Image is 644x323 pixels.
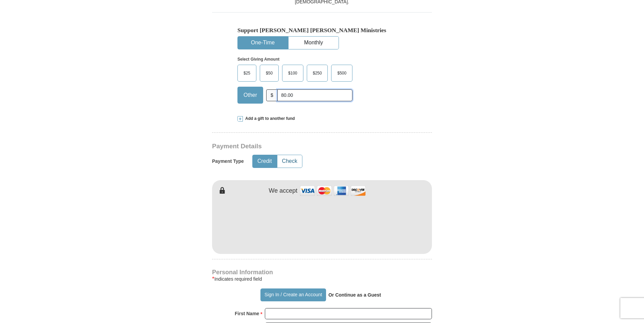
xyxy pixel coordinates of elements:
[285,68,301,78] span: $100
[237,27,407,34] h5: Support [PERSON_NAME] [PERSON_NAME] Ministries
[266,89,278,101] span: $
[235,309,259,318] strong: First Name
[269,187,298,195] h4: We accept
[299,184,367,198] img: credit cards accepted
[212,275,432,283] div: Indicates required field
[240,90,260,100] span: Other
[212,270,432,275] h4: Personal Information
[212,158,244,164] h5: Payment Type
[289,37,339,49] button: Monthly
[277,89,352,101] input: Other Amount
[237,57,279,62] strong: Select Giving Amount
[260,288,326,301] button: Sign In / Create an Account
[262,68,276,78] span: $50
[334,68,350,78] span: $500
[253,155,277,168] button: Credit
[328,292,381,298] strong: Or Continue as a Guest
[277,155,302,168] button: Check
[238,37,288,49] button: One-Time
[309,68,325,78] span: $250
[243,116,295,122] span: Add a gift to another fund
[240,68,254,78] span: $25
[212,143,385,150] h3: Payment Details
